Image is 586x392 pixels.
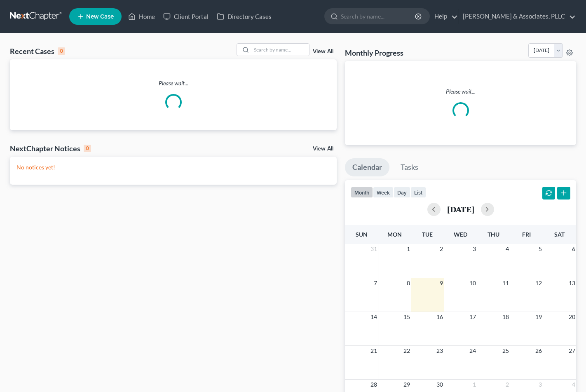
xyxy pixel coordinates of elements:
p: No notices yet! [16,163,330,171]
span: 1 [406,244,411,254]
h3: Monthly Progress [345,48,403,58]
span: 22 [403,346,411,356]
span: 18 [502,312,510,322]
span: 4 [505,244,510,254]
div: NextChapter Notices [10,143,91,153]
p: Please wait... [10,79,337,87]
h2: [DATE] [447,205,474,214]
button: week [373,187,394,198]
span: 17 [469,312,477,322]
span: 26 [534,346,543,356]
span: Wed [454,231,467,238]
span: Sat [554,231,565,238]
span: 2 [505,380,510,390]
span: 3 [538,380,543,390]
a: [PERSON_NAME] & Associates, PLLC [459,9,576,24]
span: 6 [571,244,576,254]
span: Tue [422,231,433,238]
button: list [410,187,426,198]
span: 28 [370,380,378,390]
a: Help [430,9,458,24]
span: 31 [370,244,378,254]
span: 1 [472,380,477,390]
div: Recent Cases [10,46,65,56]
a: Client Portal [159,9,213,24]
span: 4 [571,380,576,390]
a: Calendar [345,158,389,176]
a: View All [313,49,333,54]
span: 20 [568,312,576,322]
span: 29 [403,380,411,390]
span: Thu [488,231,499,238]
span: 2 [439,244,444,254]
a: Tasks [393,158,426,176]
span: 21 [370,346,378,356]
span: Fri [522,231,531,238]
div: 0 [58,47,65,55]
button: month [351,187,373,198]
span: 19 [534,312,543,322]
span: 12 [534,278,543,288]
span: 7 [373,278,378,288]
span: New Case [86,14,114,20]
a: View All [313,146,333,152]
span: Mon [387,231,402,238]
input: Search by name... [341,9,416,24]
span: 13 [568,278,576,288]
span: 14 [370,312,378,322]
input: Search by name... [251,44,309,56]
span: 8 [406,278,411,288]
a: Directory Cases [213,9,276,24]
span: 9 [439,278,444,288]
div: 0 [84,145,91,152]
span: 10 [469,278,477,288]
span: 15 [403,312,411,322]
span: 30 [436,380,444,390]
span: 5 [538,244,543,254]
span: 3 [472,244,477,254]
span: 24 [469,346,477,356]
button: day [394,187,410,198]
span: 11 [502,278,510,288]
p: Please wait... [352,87,570,96]
span: 25 [502,346,510,356]
span: 23 [436,346,444,356]
a: Home [124,9,159,24]
span: 27 [568,346,576,356]
span: Sun [356,231,368,238]
span: 16 [436,312,444,322]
